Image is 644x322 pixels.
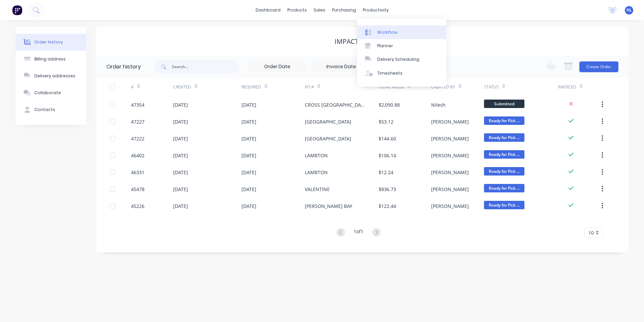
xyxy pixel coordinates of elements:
[173,186,188,193] div: [DATE]
[354,228,363,238] div: 1 of 1
[558,84,576,90] div: Invoiced
[626,7,632,13] span: NL
[431,169,469,176] div: [PERSON_NAME]
[377,43,393,49] div: Planner
[377,29,397,35] div: Workflow
[131,152,144,159] div: 46402
[173,101,188,108] div: [DATE]
[173,78,241,96] div: Created
[357,25,446,39] a: Workflow
[173,152,188,159] div: [DATE]
[484,100,524,108] span: Submitted
[173,84,191,90] div: Created
[379,152,396,159] div: $106.14
[359,5,392,15] div: productivity
[241,84,261,90] div: Required
[241,78,305,96] div: Required
[106,63,141,71] div: Order history
[379,135,396,142] div: $144.60
[241,101,256,108] div: [DATE]
[484,167,524,176] span: Ready for Pick ...
[379,186,396,193] div: $836.73
[173,135,188,142] div: [DATE]
[305,84,314,90] div: PO #
[484,201,524,209] span: Ready for Pick ...
[305,118,351,125] div: [GEOGRAPHIC_DATA]
[15,51,86,68] button: Billing address
[252,5,284,15] a: dashboard
[484,78,558,96] div: Status
[241,186,256,193] div: [DATE]
[431,118,469,125] div: [PERSON_NAME]
[249,62,305,72] input: Order Date
[34,39,63,45] div: Order history
[431,101,446,108] div: Nilesh
[379,203,396,210] div: $122.44
[310,5,329,15] div: sales
[431,135,469,142] div: [PERSON_NAME]
[379,118,393,125] div: $53.12
[131,203,144,210] div: 45226
[34,56,66,62] div: Billing address
[431,186,469,193] div: [PERSON_NAME]
[241,203,256,210] div: [DATE]
[15,101,86,118] button: Contacts
[15,68,86,84] button: Delivery addresses
[305,169,328,176] div: LAMBTON
[131,135,144,142] div: 47222
[579,61,618,72] button: Create Order
[484,184,524,192] span: Ready for Pick ...
[484,133,524,142] span: Ready for Pick ...
[334,37,391,46] div: IMPACT ROOFING
[15,84,86,101] button: Collaborate
[357,53,446,66] a: Delivery Scheduling
[484,150,524,159] span: Ready for Pick ...
[357,39,446,53] a: Planner
[34,73,75,79] div: Delivery addresses
[131,84,134,90] div: #
[329,5,359,15] div: purchasing
[34,90,61,96] div: Collaborate
[173,203,188,210] div: [DATE]
[379,169,393,176] div: $12.24
[588,229,594,236] span: 10
[305,78,379,96] div: PO #
[241,135,256,142] div: [DATE]
[34,107,55,113] div: Contacts
[305,135,351,142] div: [GEOGRAPHIC_DATA]
[305,186,330,193] div: VALENTINE
[12,5,22,15] img: Factory
[131,101,144,108] div: 47354
[484,84,499,90] div: Status
[15,34,86,51] button: Order history
[305,152,328,159] div: LAMBTON
[284,5,310,15] div: products
[305,203,352,210] div: [PERSON_NAME] BAY
[377,56,419,62] div: Delivery Scheduling
[241,118,256,125] div: [DATE]
[241,169,256,176] div: [DATE]
[558,78,600,96] div: Invoiced
[173,169,188,176] div: [DATE]
[131,118,144,125] div: 47227
[131,186,144,193] div: 45478
[131,78,173,96] div: #
[131,169,144,176] div: 46331
[484,116,524,125] span: Ready for Pick ...
[241,152,256,159] div: [DATE]
[431,203,469,210] div: [PERSON_NAME]
[377,70,402,76] div: Timesheets
[379,101,400,108] div: $2,090.88
[357,66,446,80] a: Timesheets
[172,60,238,74] input: Search...
[431,152,469,159] div: [PERSON_NAME]
[173,118,188,125] div: [DATE]
[313,62,369,72] input: Invoice Date
[431,78,484,96] div: Created By
[305,101,365,108] div: CROSS [GEOGRAPHIC_DATA]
